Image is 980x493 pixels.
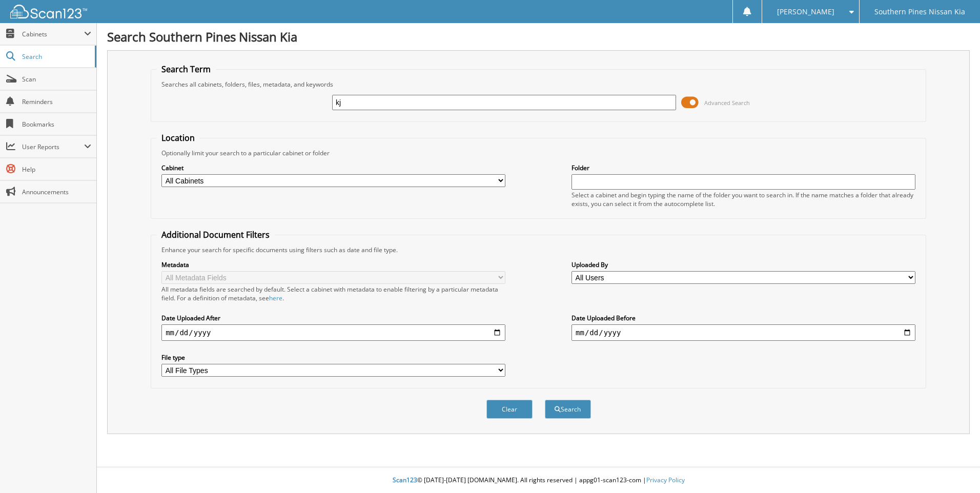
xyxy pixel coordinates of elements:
[486,400,533,419] button: Clear
[777,9,834,15] span: [PERSON_NAME]
[22,188,91,196] span: Announcements
[10,5,87,18] img: scan123-logo-white.svg
[929,444,980,493] iframe: Chat Widget
[97,468,980,493] div: © [DATE]-[DATE] [DOMAIN_NAME]. All rights reserved | appg01-scan123-com |
[161,353,505,362] label: File type
[156,229,275,240] legend: Additional Document Filters
[571,163,915,172] label: Folder
[22,165,91,174] span: Help
[571,314,915,322] label: Date Uploaded Before
[161,314,505,322] label: Date Uploaded After
[704,99,750,107] span: Advanced Search
[22,52,90,61] span: Search
[156,245,921,254] div: Enhance your search for specific documents using filters such as date and file type.
[22,97,91,106] span: Reminders
[156,64,216,75] legend: Search Term
[269,294,282,302] a: here
[22,142,84,151] span: User Reports
[161,285,505,302] div: All metadata fields are searched by default. Select a cabinet with metadata to enable filtering b...
[161,324,505,341] input: start
[22,30,84,38] span: Cabinets
[545,400,591,419] button: Search
[161,260,505,269] label: Metadata
[571,324,915,341] input: end
[571,191,915,208] div: Select a cabinet and begin typing the name of the folder you want to search in. If the name match...
[161,163,505,172] label: Cabinet
[646,476,685,484] a: Privacy Policy
[571,260,915,269] label: Uploaded By
[156,149,921,157] div: Optionally limit your search to a particular cabinet or folder
[874,9,965,15] span: Southern Pines Nissan Kia
[393,476,417,484] span: Scan123
[156,80,921,89] div: Searches all cabinets, folders, files, metadata, and keywords
[22,120,91,129] span: Bookmarks
[22,75,91,84] span: Scan
[156,132,200,143] legend: Location
[107,28,970,45] h1: Search Southern Pines Nissan Kia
